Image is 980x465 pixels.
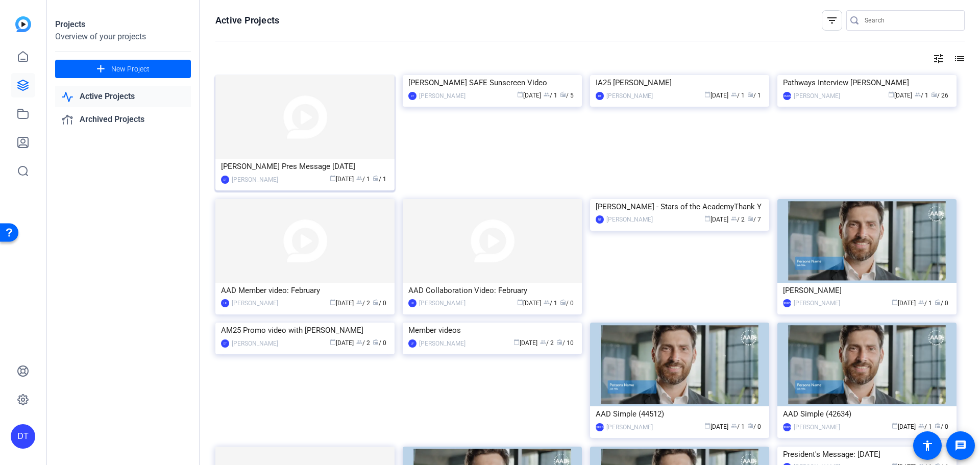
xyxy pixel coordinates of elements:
[356,176,370,183] span: / 1
[596,215,604,224] div: NT
[935,300,948,307] span: / 0
[747,92,761,99] span: / 1
[918,423,932,430] span: / 1
[952,53,965,65] mat-icon: list
[55,109,191,130] a: Archived Projects
[232,338,278,349] div: [PERSON_NAME]
[935,423,941,429] span: radio
[11,424,35,449] div: DT
[540,339,554,347] span: / 2
[221,299,229,307] div: LF
[232,298,278,308] div: [PERSON_NAME]
[544,299,550,305] span: group
[373,339,386,347] span: / 0
[606,91,653,101] div: [PERSON_NAME]
[606,422,653,432] div: [PERSON_NAME]
[826,14,838,27] mat-icon: filter_list
[931,92,948,99] span: / 26
[892,299,898,305] span: calendar_today
[596,75,764,90] div: IA25 [PERSON_NAME]
[704,215,710,222] span: calendar_today
[356,299,362,305] span: group
[783,92,791,100] div: [PERSON_NAME]
[556,339,562,345] span: radio
[731,423,737,429] span: group
[330,299,336,305] span: calendar_today
[560,92,574,99] span: / 5
[783,283,951,298] div: [PERSON_NAME]
[918,423,924,429] span: group
[596,423,604,431] div: [PERSON_NAME]
[15,16,31,32] img: blue-gradient.svg
[954,439,967,452] mat-icon: message
[704,423,728,430] span: [DATE]
[513,339,537,347] span: [DATE]
[55,31,191,43] div: Overview of your projects
[544,91,550,97] span: group
[408,283,576,298] div: AAD Collaboration Video: February
[794,298,840,308] div: [PERSON_NAME]
[221,339,229,348] div: DT
[408,92,416,100] div: DT
[517,299,523,305] span: calendar_today
[517,92,541,99] span: [DATE]
[747,423,753,429] span: radio
[330,176,354,183] span: [DATE]
[540,339,546,345] span: group
[517,300,541,307] span: [DATE]
[94,63,107,76] mat-icon: add
[931,91,937,97] span: radio
[731,216,745,223] span: / 2
[111,64,150,75] span: New Project
[731,92,745,99] span: / 1
[215,14,279,27] h1: Active Projects
[596,92,604,100] div: DT
[221,323,389,338] div: AM25 Promo video with [PERSON_NAME]
[419,338,465,349] div: [PERSON_NAME]
[918,300,932,307] span: / 1
[915,91,921,97] span: group
[373,339,379,345] span: radio
[794,422,840,432] div: [PERSON_NAME]
[221,283,389,298] div: AAD Member video: February
[933,53,945,65] mat-icon: tune
[704,216,728,223] span: [DATE]
[55,86,191,107] a: Active Projects
[330,300,354,307] span: [DATE]
[921,439,934,452] mat-icon: accessibility
[356,339,370,347] span: / 2
[373,299,379,305] span: radio
[408,339,416,348] div: LF
[892,423,916,430] span: [DATE]
[356,339,362,345] span: group
[731,215,737,222] span: group
[560,91,566,97] span: radio
[892,423,898,429] span: calendar_today
[704,92,728,99] span: [DATE]
[232,175,278,185] div: [PERSON_NAME]
[915,92,928,99] span: / 1
[888,91,894,97] span: calendar_today
[747,216,761,223] span: / 7
[888,92,912,99] span: [DATE]
[865,14,957,27] input: Search
[356,175,362,181] span: group
[560,300,574,307] span: / 0
[935,423,948,430] span: / 0
[513,339,520,345] span: calendar_today
[373,300,386,307] span: / 0
[373,175,379,181] span: radio
[783,447,951,462] div: President's Message: [DATE]
[892,300,916,307] span: [DATE]
[783,75,951,90] div: Pathways Interview [PERSON_NAME]
[221,159,389,174] div: [PERSON_NAME] Pres Message [DATE]
[55,60,191,78] button: New Project
[783,423,791,431] div: [PERSON_NAME]
[556,339,574,347] span: / 10
[596,406,764,422] div: AAD Simple (44512)
[544,300,557,307] span: / 1
[794,91,840,101] div: [PERSON_NAME]
[330,175,336,181] span: calendar_today
[704,423,710,429] span: calendar_today
[596,199,764,214] div: [PERSON_NAME] - Stars of the AcademyThank Y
